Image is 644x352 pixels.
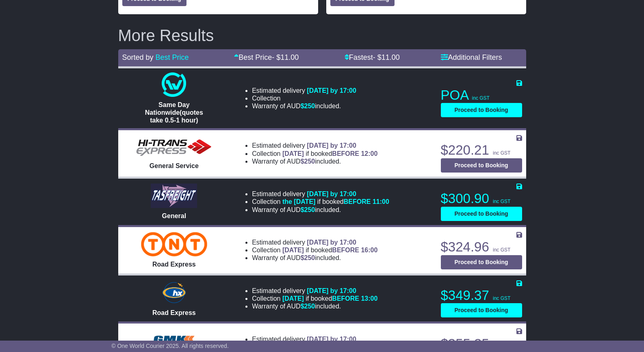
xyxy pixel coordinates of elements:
span: BEFORE [332,247,359,254]
button: Proceed to Booking [441,158,522,173]
li: Collection [252,150,377,157]
p: $355.35 [441,336,522,352]
span: $ [301,158,315,165]
span: [DATE] by 17:00 [307,142,356,149]
button: Proceed to Booking [441,103,522,117]
li: Warranty of AUD included. [252,254,377,262]
span: [DATE] by 17:00 [307,287,356,294]
span: 16:00 [361,247,377,254]
span: 250 [304,206,315,213]
span: 13:00 [361,295,377,302]
span: BEFORE [332,295,359,302]
p: $220.21 [441,142,522,158]
span: Road Express [152,309,196,316]
li: Collection [252,94,356,102]
li: Warranty of AUD included. [252,157,377,165]
li: Estimated delivery [252,87,356,94]
span: 11.00 [382,53,400,61]
li: Collection [252,295,377,302]
li: Estimated delivery [252,335,389,343]
span: $ [301,254,315,261]
li: Estimated delivery [252,190,389,198]
span: $ [301,103,315,109]
a: Best Price- $11.00 [234,53,299,61]
span: the [DATE] [282,198,315,205]
span: [DATE] by 17:00 [307,336,356,343]
span: [DATE] [282,295,304,302]
span: 12:00 [361,150,377,157]
span: $ [301,303,315,310]
img: Hunter Express: Road Express [160,280,187,305]
span: [DATE] [282,150,304,157]
h2: More Results [118,26,526,44]
span: inc GST [493,295,510,301]
span: $ [301,206,315,213]
span: [DATE] by 17:00 [307,239,356,246]
span: BEFORE [332,150,359,157]
p: $324.96 [441,239,522,255]
span: 11:00 [373,198,389,205]
span: inc GST [493,247,510,253]
span: General Service [150,162,199,169]
li: Warranty of AUD included. [252,102,356,110]
a: Additional Filters [441,53,502,61]
button: Proceed to Booking [441,207,522,221]
img: TNT Domestic: Road Express [141,232,207,256]
img: HiTrans: General Service [133,138,215,158]
span: 250 [304,254,315,261]
button: Proceed to Booking [441,303,522,317]
li: Warranty of AUD included. [252,206,389,214]
li: Collection [252,246,377,254]
span: if booked [282,198,389,205]
span: - $ [373,53,400,61]
span: 250 [304,303,315,310]
button: Proceed to Booking [441,255,522,269]
span: 250 [304,158,315,165]
li: Estimated delivery [252,142,377,149]
span: if booked [282,247,377,254]
span: [DATE] [282,247,304,254]
li: Collection [252,198,389,206]
span: BEFORE [344,198,371,205]
span: - $ [272,53,299,61]
span: if booked [282,295,377,302]
span: © One World Courier 2025. All rights reserved. [111,343,229,349]
span: [DATE] by 17:00 [307,190,356,197]
span: 11.00 [280,53,299,61]
a: Fastest- $11.00 [345,53,400,61]
span: Road Express [152,261,196,268]
li: Estimated delivery [252,287,377,295]
img: One World Courier: Same Day Nationwide(quotes take 0.5-1 hour) [162,72,186,97]
span: General [162,212,186,219]
p: $300.90 [441,190,522,207]
img: Tasfreight: General [151,184,197,208]
span: inc GST [493,199,510,204]
span: Same Day Nationwide(quotes take 0.5-1 hour) [145,101,203,124]
span: [DATE] by 17:00 [307,87,356,94]
li: Estimated delivery [252,238,377,246]
li: Warranty of AUD included. [252,302,377,310]
span: 250 [304,103,315,109]
span: Sorted by [122,53,154,61]
span: inc GST [472,95,490,101]
span: if booked [282,150,377,157]
p: POA [441,87,522,103]
p: $349.37 [441,287,522,304]
a: Best Price [156,53,189,61]
span: inc GST [493,150,510,156]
